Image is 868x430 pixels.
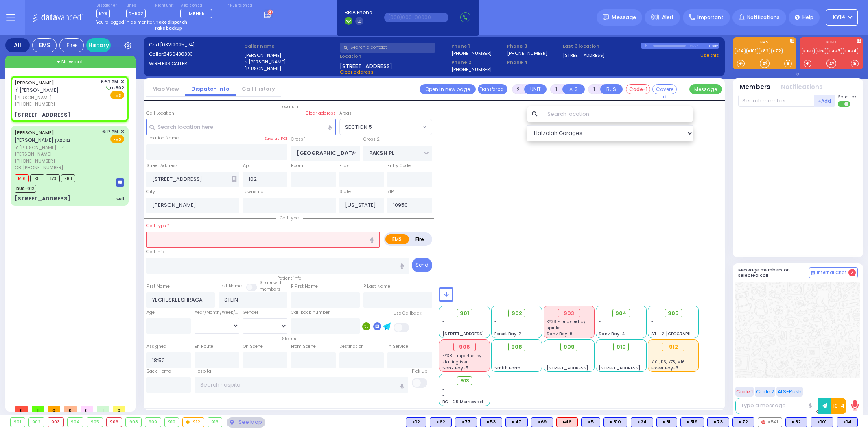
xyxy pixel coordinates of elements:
[680,417,704,427] div: BLS
[227,417,265,428] div: See map
[494,319,497,325] span: -
[61,174,75,182] span: K101
[30,174,44,182] span: K5
[511,343,522,351] span: 908
[771,48,783,54] a: K72
[146,189,155,195] label: City
[455,417,477,427] div: BLS
[195,343,213,350] label: En Route
[126,3,146,8] label: Lines
[345,123,372,131] span: SECTION 5
[291,283,318,290] label: P First Name
[442,325,445,331] span: -
[817,270,847,276] span: Internal Chat
[165,418,179,427] div: 910
[102,129,118,135] span: 6:17 PM
[442,331,519,337] span: [STREET_ADDRESS][PERSON_NAME]
[735,387,754,397] button: Code 1
[707,417,729,427] div: K73
[244,59,337,65] label: ר' [PERSON_NAME]
[563,52,605,59] a: [STREET_ADDRESS]
[146,283,170,290] label: First Name
[339,189,351,195] label: State
[800,40,863,46] label: KJFD
[32,12,86,22] img: Logo
[15,406,28,412] span: 0
[455,417,477,427] div: K77
[385,234,409,244] label: EMS
[747,14,780,21] span: Notifications
[15,144,99,158] span: ר' [PERSON_NAME] - ר' [PERSON_NAME]
[264,136,287,141] label: Save as POI
[668,309,679,317] span: 905
[339,343,364,350] label: Destination
[843,48,858,54] a: CAR4
[740,83,770,92] button: Members
[185,85,236,93] a: Dispatch info
[15,174,29,182] span: M16
[29,418,44,427] div: 902
[96,9,110,18] span: KY9
[113,406,125,412] span: 0
[15,94,98,101] span: [PERSON_NAME]
[156,19,187,25] strong: Take dispatch
[15,101,55,107] span: [PHONE_NUMBER]
[524,84,547,94] button: UNIT
[811,417,833,427] div: K101
[273,275,305,281] span: Patient info
[662,14,674,21] span: Alert
[603,417,627,427] div: BLS
[244,65,337,72] label: [PERSON_NAME]
[451,43,504,50] span: Phone 1
[406,417,426,427] div: K12
[732,417,754,427] div: BLS
[430,417,452,427] div: K62
[505,417,528,427] div: K47
[107,418,122,427] div: 906
[733,40,796,46] label: EMS
[581,417,600,427] div: K5
[15,185,36,193] span: BUS-912
[442,393,445,399] span: -
[96,3,117,8] label: Dispatcher
[603,417,627,427] div: K310
[697,14,724,21] span: Important
[599,359,601,365] span: -
[599,331,625,337] span: Sanz Bay-4
[409,234,431,244] label: Fire
[603,14,609,20] img: message.svg
[340,119,421,134] span: SECTION 5
[811,417,833,427] div: BLS
[547,353,549,359] span: -
[120,78,124,85] span: ✕
[761,420,765,424] img: red-radio-icon.svg
[478,84,507,94] button: Transfer call
[155,3,173,8] label: Night unit
[442,399,488,405] span: BG - 29 Merriewold S.
[231,176,237,182] span: Other building occupants
[15,87,59,93] span: ר' [PERSON_NAME]
[68,418,83,427] div: 904
[15,111,70,119] div: [STREET_ADDRESS]
[507,43,560,50] span: Phone 3
[547,331,573,337] span: Sanz Bay-6
[451,50,492,56] label: [PHONE_NUMBER]
[120,128,124,135] span: ✕
[406,417,426,427] div: BLS
[581,417,600,427] div: BLS
[195,368,212,375] label: Hospital
[838,100,851,108] label: Turn off text
[146,223,169,229] label: Call Type *
[15,129,54,136] a: [PERSON_NAME]
[46,174,60,182] span: K73
[811,271,815,275] img: comment-alt.png
[494,365,520,371] span: Smith Farm
[837,417,858,427] div: BLS
[814,95,835,107] button: +Add
[547,365,623,371] span: [STREET_ADDRESS][PERSON_NAME]
[420,84,476,94] a: Open in new page
[599,325,601,331] span: -
[101,79,118,85] span: 6:52 PM
[460,377,469,385] span: 913
[531,417,553,427] div: K69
